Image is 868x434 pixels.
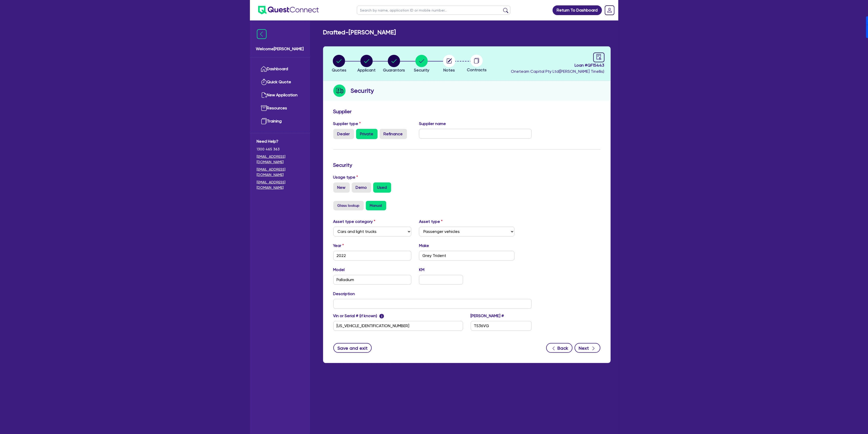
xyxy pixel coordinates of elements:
[261,118,267,124] img: training
[511,69,605,74] span: Oneteam Capital Pty Ltd ( [PERSON_NAME] Tinellis )
[261,79,267,85] img: quick-quote
[257,76,303,89] a: Quick Quote
[333,121,361,127] label: Supplier type
[258,6,319,14] img: quest-connect-logo-blue
[333,85,346,97] img: step-icon
[356,129,378,139] label: Private
[366,201,386,210] button: Manual
[379,314,384,318] span: i
[333,291,355,297] label: Description
[575,343,600,353] button: Next
[443,68,455,73] span: Notes
[332,55,347,74] button: Quotes
[380,129,407,139] label: Refinance
[471,313,504,319] label: [PERSON_NAME] #
[257,154,303,165] a: [EMAIL_ADDRESS][DOMAIN_NAME]
[333,174,358,180] label: Usage type
[333,201,364,210] button: Glass lookup
[256,46,304,52] span: Welcome [PERSON_NAME]
[257,167,303,178] a: [EMAIL_ADDRESS][DOMAIN_NAME]
[261,92,267,98] img: new-application
[333,313,384,319] label: Vin or Serial # (if known)
[257,29,267,39] img: icon-menu-close
[373,182,391,193] label: Used
[419,121,446,127] label: Supplier name
[257,180,303,190] a: [EMAIL_ADDRESS][DOMAIN_NAME]
[257,115,303,128] a: Training
[419,267,424,273] label: KM
[352,182,371,193] label: Demo
[511,62,605,68] span: Loan # QF15443
[333,267,345,273] label: Model
[323,29,396,36] h2: Drafted - [PERSON_NAME]
[351,86,374,95] h2: Security
[419,243,429,249] label: Make
[596,54,602,60] span: audit
[357,6,510,15] input: Search by name, application ID or mobile number...
[443,55,456,74] button: Notes
[553,5,602,15] a: Return To Dashboard
[261,105,267,111] img: resources
[257,147,303,152] span: 1300 465 363
[414,68,429,73] span: Security
[257,102,303,115] a: Resources
[603,4,616,17] a: Dropdown toggle
[357,55,376,74] button: Applicant
[419,219,443,225] label: Asset type
[467,67,487,72] span: Contracts
[333,343,372,353] button: Save and exit
[414,55,430,74] button: Security
[332,68,346,73] span: Quotes
[383,68,405,73] span: Guarantors
[333,219,376,225] label: Asset type category
[257,89,303,102] a: New Application
[333,108,600,115] h3: Supplier
[257,63,303,76] a: Dashboard
[333,162,600,168] h3: Security
[546,343,573,353] button: Back
[333,129,354,139] label: Dealer
[257,138,303,144] span: Need Help?
[357,68,376,73] span: Applicant
[383,55,405,74] button: Guarantors
[333,243,344,249] label: Year
[333,182,350,193] label: New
